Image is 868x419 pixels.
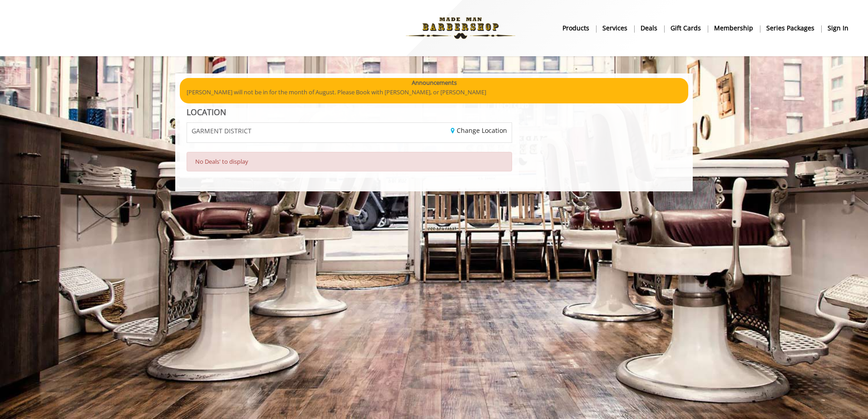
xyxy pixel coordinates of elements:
span: GARMENT DISTRICT [192,127,252,134]
a: ServicesServices [596,21,634,34]
a: Change Location [451,126,507,135]
b: Series packages [766,23,814,33]
img: Made Man Barbershop logo [398,3,523,53]
b: LOCATION [187,107,226,117]
a: DealsDeals [634,21,664,34]
a: sign insign in [821,21,855,34]
b: Membership [714,23,753,33]
a: Gift cardsgift cards [664,21,708,34]
a: Series packagesSeries packages [760,21,821,34]
a: MembershipMembership [708,21,760,34]
b: gift cards [671,23,701,33]
b: products [562,23,589,33]
p: [PERSON_NAME] will not be in for the month of August. Please Book with [PERSON_NAME], or [PERSON_... [187,88,681,97]
div: No Deals' to display [187,152,512,172]
b: Services [602,23,627,33]
b: Announcements [412,78,457,88]
b: Deals [641,23,657,33]
a: Productsproducts [556,21,596,34]
b: sign in [828,23,848,33]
